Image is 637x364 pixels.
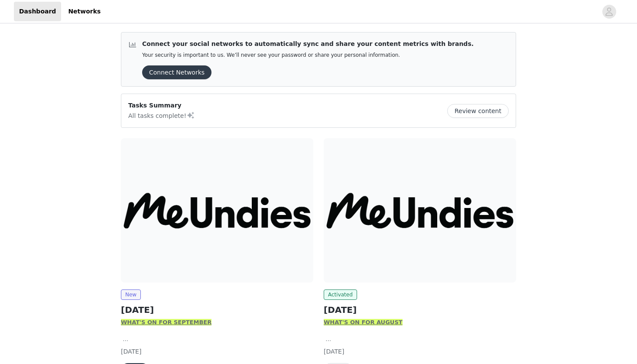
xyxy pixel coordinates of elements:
[324,319,330,325] strong: W
[128,110,195,120] p: All tasks complete!
[324,303,516,316] h2: [DATE]
[324,289,357,300] span: Activated
[324,348,344,355] span: [DATE]
[121,303,313,316] h2: [DATE]
[121,289,141,300] span: New
[128,101,195,110] p: Tasks Summary
[121,319,127,325] strong: W
[605,5,613,19] div: avatar
[63,2,106,21] a: Networks
[14,2,61,21] a: Dashboard
[142,65,211,79] button: Connect Networks
[324,138,516,283] img: MeUndies
[330,319,402,325] strong: HAT'S ON FOR AUGUST
[447,104,509,118] button: Review content
[121,138,313,283] img: MeUndies
[142,52,474,58] p: Your security is important to us. We’ll never see your password or share your personal information.
[127,319,211,325] strong: HAT'S ON FOR SEPTEMBER
[121,348,141,355] span: [DATE]
[142,39,474,49] p: Connect your social networks to automatically sync and share your content metrics with brands.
